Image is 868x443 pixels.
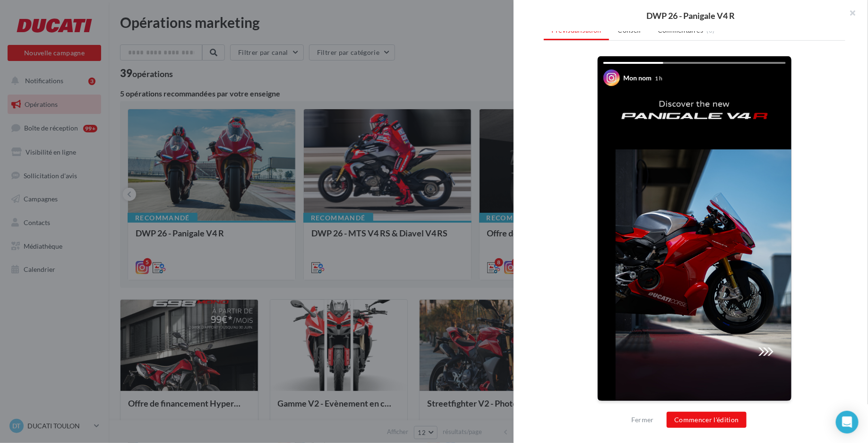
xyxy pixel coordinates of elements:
div: Open Intercom Messenger [836,411,859,434]
div: La prévisualisation est non-contractuelle [597,401,792,414]
button: Fermer [627,414,658,426]
div: 1 h [655,74,662,82]
button: Commencer l'édition [667,412,747,428]
img: Your Instagram story preview [598,56,791,401]
div: DWP 26 - Panigale V4 R [529,11,853,20]
div: Mon nom [623,73,652,83]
